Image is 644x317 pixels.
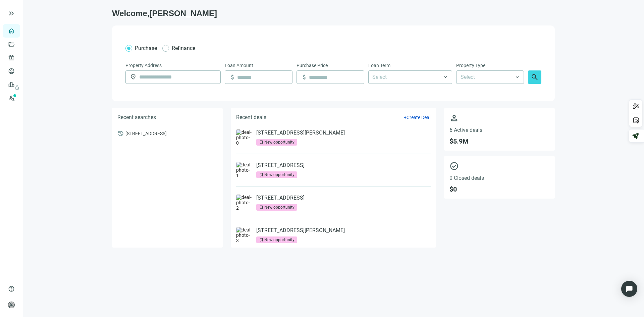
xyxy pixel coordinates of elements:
[264,139,294,146] div: New opportunity
[225,62,253,69] span: Loan Amount
[449,127,549,133] span: 6 Active deals
[256,162,305,169] a: [STREET_ADDRESS]
[297,62,328,69] span: Purchase Price
[256,129,345,136] a: [STREET_ADDRESS][PERSON_NAME]
[404,114,431,120] button: +Create Deal
[236,195,252,211] img: deal-photo-2
[264,171,294,178] div: New opportunity
[301,74,308,81] span: attach_money
[117,113,156,121] h5: Recent searches
[259,237,264,242] span: bookmark
[236,227,252,243] img: deal-photo-3
[449,137,549,145] span: $ 5.9M
[236,113,266,121] h5: Recent deals
[256,195,305,201] a: [STREET_ADDRESS]
[449,175,549,181] span: 0 Closed deals
[368,62,390,69] span: Loan Term
[112,8,555,19] h1: Welcome, [PERSON_NAME]
[8,285,15,292] span: help
[130,73,137,80] span: location_on
[264,204,294,211] div: New opportunity
[407,115,430,120] span: Create Deal
[259,140,264,145] span: bookmark
[125,130,167,136] span: [STREET_ADDRESS]
[449,185,549,193] span: $ 0
[449,161,549,171] span: check_circle
[621,281,637,297] div: Open Intercom Messenger
[7,9,15,17] button: keyboard_double_arrow_right
[229,74,236,81] span: attach_money
[236,129,252,146] img: deal-photo-0
[125,62,162,69] span: Property Address
[135,45,157,51] span: Purchase
[8,302,15,308] span: person
[528,70,541,84] button: search
[256,227,345,234] a: [STREET_ADDRESS][PERSON_NAME]
[404,115,407,120] span: +
[172,45,195,51] span: Refinance
[531,73,539,81] span: search
[456,62,485,69] span: Property Type
[236,162,252,178] img: deal-photo-1
[117,130,124,137] span: history
[259,172,264,177] span: bookmark
[449,113,549,123] span: person
[264,236,294,243] div: New opportunity
[259,205,264,210] span: bookmark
